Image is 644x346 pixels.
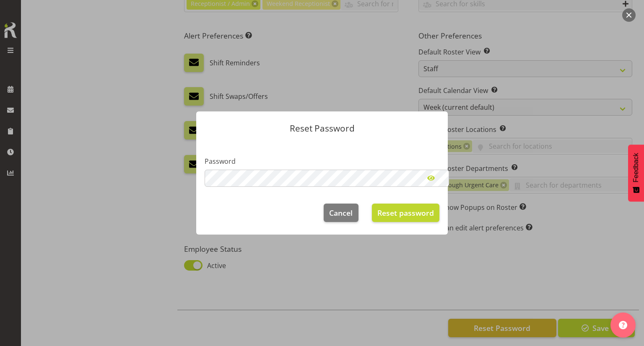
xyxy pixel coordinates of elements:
[329,207,353,218] span: Cancel
[619,321,627,329] img: help-xxl-2.png
[205,156,439,166] label: Password
[324,204,358,222] button: Cancel
[372,204,439,222] button: Reset password
[377,207,434,218] span: Reset password
[632,153,640,182] span: Feedback
[205,124,439,133] p: Reset Password
[628,145,644,201] button: Feedback - Show survey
